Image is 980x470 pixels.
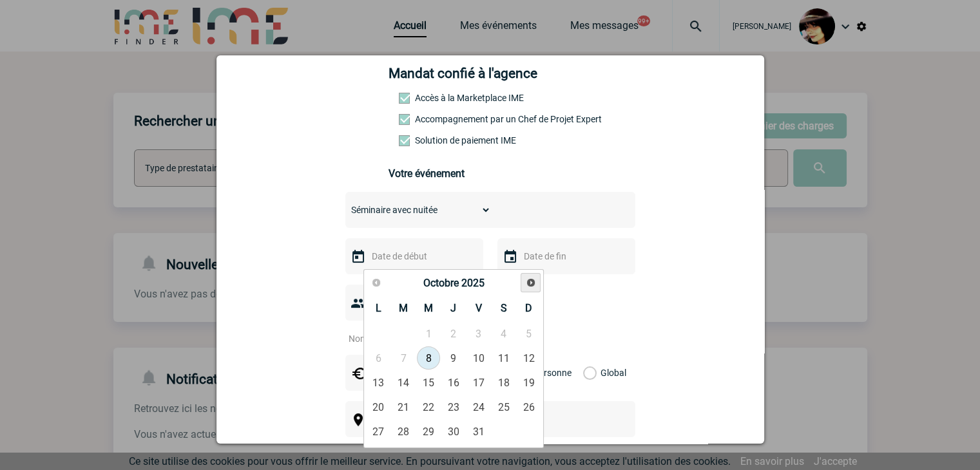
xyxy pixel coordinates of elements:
[399,93,456,103] label: Accès à la Marketplace IME
[441,371,465,394] a: 16
[417,395,441,418] a: 22
[466,346,490,370] a: 10
[392,371,416,394] a: 14
[399,135,456,146] label: Conformité aux process achat client, Prise en charge de la facturation, Mutualisation de plusieur...
[389,66,537,81] h4: Mandat confié à l'agence
[492,346,515,370] a: 11
[424,302,433,314] span: Mercredi
[399,302,408,314] span: Mardi
[441,346,465,370] a: 9
[369,248,457,265] input: Date de début
[441,395,465,418] a: 23
[367,371,390,394] a: 13
[461,277,484,289] span: 2025
[492,395,515,418] a: 25
[345,330,466,347] input: Nombre de participants
[450,302,456,314] span: Jeudi
[367,395,390,418] a: 20
[525,302,532,314] span: Dimanche
[417,346,441,370] a: 8
[583,355,591,391] label: Global
[389,167,591,180] h3: Votre événement
[501,302,507,314] span: Samedi
[392,420,416,443] a: 28
[466,420,490,443] a: 31
[521,248,610,265] input: Date de fin
[367,420,390,443] a: 27
[492,371,515,394] a: 18
[526,277,536,288] span: Suivant
[466,371,490,394] a: 17
[476,302,482,314] span: Vendredi
[376,302,381,314] span: Lundi
[521,273,541,293] a: Suivant
[517,346,541,370] a: 12
[399,114,456,124] label: Prestation payante
[423,277,458,289] span: Octobre
[517,395,541,418] a: 26
[466,395,490,418] a: 24
[441,420,465,443] a: 30
[417,371,441,394] a: 15
[517,371,541,394] a: 19
[417,420,441,443] a: 29
[392,395,416,418] a: 21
